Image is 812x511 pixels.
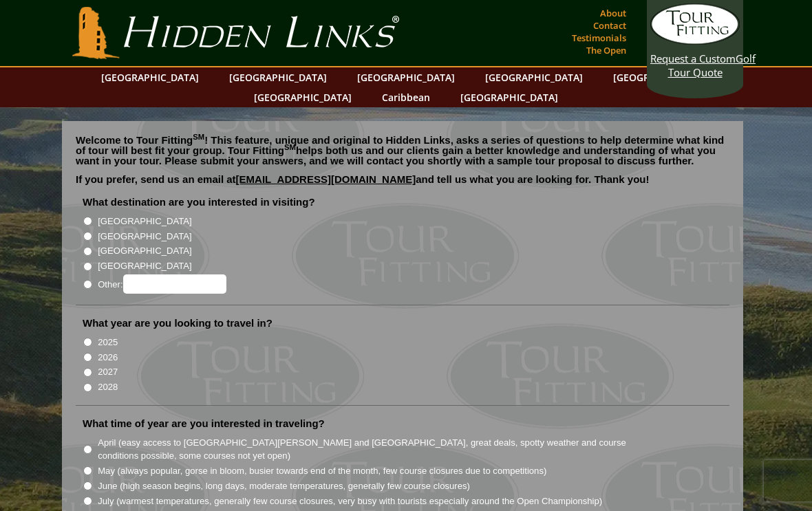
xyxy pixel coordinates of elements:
sup: SM [193,133,204,141]
a: [GEOGRAPHIC_DATA] [453,87,565,107]
label: What year are you looking to travel in? [83,316,273,330]
a: Testimonials [568,28,630,47]
a: [GEOGRAPHIC_DATA] [606,67,718,87]
label: April (easy access to [GEOGRAPHIC_DATA][PERSON_NAME] and [GEOGRAPHIC_DATA], great deals, spotty w... [98,436,651,463]
label: [GEOGRAPHIC_DATA] [98,215,191,228]
label: What destination are you interested in visiting? [83,195,315,209]
a: [GEOGRAPHIC_DATA] [478,67,590,87]
a: [EMAIL_ADDRESS][DOMAIN_NAME] [236,173,416,185]
a: [GEOGRAPHIC_DATA] [94,67,206,87]
a: Caribbean [375,87,437,107]
label: [GEOGRAPHIC_DATA] [98,244,191,258]
span: Request a Custom [650,52,736,65]
label: What time of year are you interested in traveling? [83,417,325,431]
a: Request a CustomGolf Tour Quote [650,3,740,79]
sup: SM [284,143,296,151]
label: [GEOGRAPHIC_DATA] [98,230,191,243]
label: July (warmest temperatures, generally few course closures, very busy with tourists especially aro... [98,494,602,508]
a: [GEOGRAPHIC_DATA] [247,87,359,107]
label: May (always popular, gorse in bloom, busier towards end of the month, few course closures due to ... [98,464,546,478]
label: 2028 [98,380,118,394]
p: Welcome to Tour Fitting ! This feature, unique and original to Hidden Links, asks a series of que... [76,135,729,166]
label: Other: [98,274,226,294]
p: If you prefer, send us an email at and tell us what you are looking for. Thank you! [76,174,729,195]
a: [GEOGRAPHIC_DATA] [350,67,462,87]
label: 2025 [98,336,118,349]
label: June (high season begins, long days, moderate temperatures, generally few course closures) [98,479,470,493]
a: The Open [583,41,630,60]
label: 2026 [98,351,118,365]
a: [GEOGRAPHIC_DATA] [222,67,334,87]
label: 2027 [98,365,118,379]
input: Other: [123,274,226,294]
label: [GEOGRAPHIC_DATA] [98,259,191,273]
a: About [597,3,630,23]
a: Contact [590,16,630,35]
